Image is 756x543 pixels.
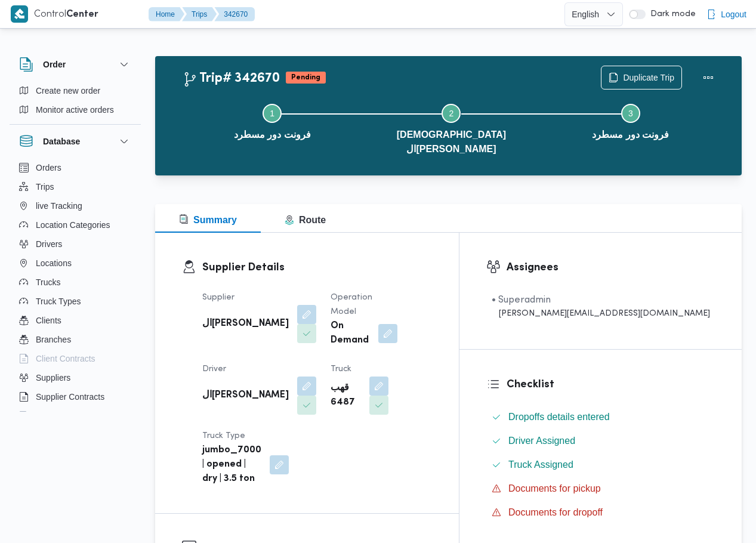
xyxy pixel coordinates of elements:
h3: Order [43,57,66,72]
button: Location Categories [14,215,136,235]
img: X8yXhbKr1z7QwAAAABJRU5ErkJggg== [11,5,28,23]
span: Dropoffs details entered [508,412,610,422]
div: Order [10,81,141,124]
button: Supplier Contracts [14,387,136,406]
button: 342670 [214,7,255,21]
button: Devices [14,406,136,425]
span: Summary [179,215,237,225]
span: Truck Assigned [508,458,573,472]
span: Devices [36,409,66,423]
span: Supplier Contracts [36,390,104,404]
span: [DEMOGRAPHIC_DATA] ال[PERSON_NAME] [371,128,531,156]
span: Supplier [202,294,234,301]
span: Documents for pickup [508,482,601,496]
span: Route [285,215,326,225]
b: Pending [291,74,320,81]
b: قهب 6487 [331,381,361,410]
span: فرونت دور مسطرد [592,128,669,142]
span: Truck Assigned [508,459,573,470]
span: Truck Type [202,432,245,440]
h3: Supplier Details [202,260,432,276]
button: Suppliers [14,368,136,387]
button: فرونت دور مسطرد [541,90,720,152]
button: Client Contracts [14,349,136,368]
button: Truck Assigned [487,455,715,474]
h3: Database [43,134,80,149]
span: Operation Model [331,294,372,316]
span: 1 [270,109,274,118]
button: Database [19,134,131,149]
span: Monitor active orders [36,103,114,117]
button: Logout [702,2,751,26]
span: Locations [36,256,72,270]
button: Documents for pickup [487,479,715,498]
button: Duplicate Trip [601,66,682,90]
span: Branches [36,332,71,347]
span: • Superadmin mohamed.nabil@illa.com.eg [492,293,710,320]
b: ال[PERSON_NAME] [202,388,289,403]
b: Center [66,10,98,19]
span: Driver Assigned [508,436,575,446]
button: Trips [14,177,136,196]
span: Logout [721,7,746,21]
span: Documents for dropoff [508,505,603,520]
button: Actions [696,66,720,90]
span: 2 [449,109,454,118]
span: Driver [202,365,226,373]
button: Dropoffs details entered [487,408,715,427]
h3: Checklist [507,377,715,393]
b: On Demand [331,319,370,348]
button: Truck Types [14,292,136,311]
button: Driver Assigned [487,431,715,451]
button: [DEMOGRAPHIC_DATA] ال[PERSON_NAME] [362,90,541,166]
span: Trips [36,180,54,194]
span: live Tracking [36,199,82,213]
div: Database [10,158,141,416]
span: Drivers [36,237,62,251]
span: Documents for dropoff [508,507,603,517]
span: Clients [36,313,61,328]
button: Home [149,7,184,21]
button: Locations [14,254,136,273]
button: Trucks [14,273,136,292]
span: Pending [286,72,326,84]
button: Documents for dropoff [487,503,715,522]
span: Driver Assigned [508,434,575,448]
button: Orders [14,158,136,177]
b: jumbo_7000 | opened | dry | 3.5 ton [202,443,261,486]
button: Order [19,57,131,72]
button: Monitor active orders [14,100,136,119]
button: Clients [14,311,136,330]
span: Trucks [36,275,60,289]
span: Documents for pickup [508,483,601,493]
span: 3 [628,109,633,118]
span: Truck Types [36,294,81,308]
button: Branches [14,330,136,349]
span: Dropoffs details entered [508,410,610,424]
div: [PERSON_NAME][EMAIL_ADDRESS][DOMAIN_NAME] [492,307,710,320]
h3: Assignees [507,260,715,276]
span: Orders [36,161,61,175]
span: Client Contracts [36,351,95,366]
button: فرونت دور مسطرد [183,90,362,152]
span: فرونت دور مسطرد [234,128,311,142]
button: Drivers [14,235,136,254]
span: Duplicate Trip [623,70,674,85]
span: Dark mode [646,10,696,19]
div: • Superadmin [492,293,710,307]
button: Trips [182,7,217,21]
button: Create new order [14,81,136,100]
button: live Tracking [14,196,136,215]
span: Location Categories [36,218,110,232]
span: Create new order [36,84,100,98]
h2: Trip# 342670 [183,71,280,87]
span: Suppliers [36,371,70,385]
span: Truck [331,365,351,373]
b: ال[PERSON_NAME] [202,317,289,331]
